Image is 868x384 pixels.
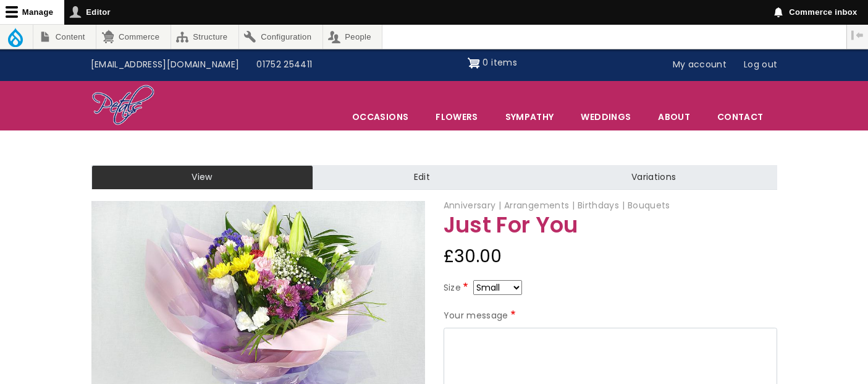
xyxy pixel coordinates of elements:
[239,25,322,49] a: Configuration
[444,213,777,237] h1: Just For You
[444,199,502,211] span: Anniversary
[171,25,238,49] a: Structure
[531,165,777,190] a: Variations
[444,309,518,323] label: Your message
[468,53,517,73] a: Shopping cart 0 items
[313,165,531,190] a: Edit
[504,199,575,211] span: Arrangements
[423,104,491,130] a: Flowers
[645,104,703,130] a: About
[323,25,382,49] a: People
[482,56,516,69] span: 0 items
[628,199,670,211] span: Bouquets
[444,242,777,271] div: £30.00
[33,25,96,49] a: Content
[704,104,776,130] a: Contact
[492,104,567,130] a: Sympathy
[444,281,471,296] label: Size
[468,53,480,73] img: Shopping cart
[735,53,786,77] a: Log out
[578,199,625,211] span: Birthdays
[339,104,421,130] span: Occasions
[82,165,786,190] nav: Tabs
[91,165,313,190] a: View
[96,25,170,49] a: Commerce
[847,25,868,46] button: Vertical orientation
[248,53,321,77] a: 01752 254411
[91,84,155,127] img: Home
[568,104,644,130] span: Weddings
[82,53,248,77] a: [EMAIL_ADDRESS][DOMAIN_NAME]
[664,53,736,77] a: My account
